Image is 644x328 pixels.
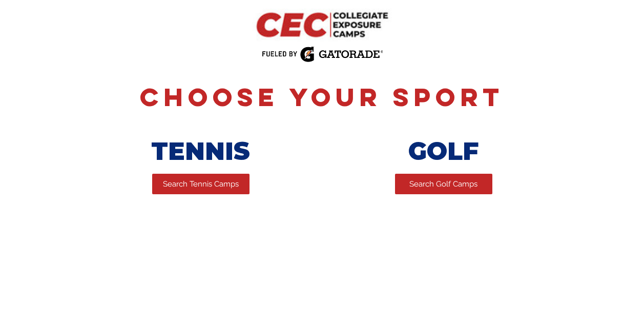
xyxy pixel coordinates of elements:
span: TENNIS [151,136,250,166]
img: Fueled by Gatorade.png [261,46,383,63]
span: Choose Your Sport [140,81,504,113]
a: Search Tennis Camps [152,174,250,194]
span: GOLF [408,136,479,166]
img: CEC Logo Primary.png [243,4,401,46]
span: Search Golf Camps [409,179,477,190]
span: Search Tennis Camps [163,179,239,190]
a: Search Golf Camps [395,174,492,194]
